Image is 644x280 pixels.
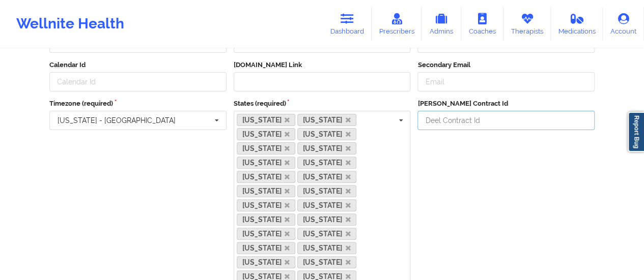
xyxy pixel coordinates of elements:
a: [US_STATE] [237,228,296,240]
a: [US_STATE] [297,171,356,183]
a: [US_STATE] [237,199,296,211]
a: [US_STATE] [297,114,356,126]
a: Admins [422,7,461,41]
a: [US_STATE] [237,213,296,226]
a: [US_STATE] [297,256,356,268]
label: [PERSON_NAME] Contract Id [417,99,595,109]
a: [US_STATE] [297,142,356,154]
a: [US_STATE] [297,157,356,169]
a: [US_STATE] [297,242,356,254]
input: Deel Contract Id [417,111,595,130]
input: Email [417,72,595,91]
a: [US_STATE] [297,185,356,197]
label: Calendar Id [49,60,227,70]
a: [US_STATE] [237,142,296,154]
a: Therapists [503,7,551,41]
a: [US_STATE] [297,128,356,140]
a: [US_STATE] [237,185,296,197]
label: Secondary Email [417,60,595,70]
a: [US_STATE] [297,199,356,211]
input: Calendar Id [49,72,227,91]
a: Account [603,7,644,41]
a: [US_STATE] [297,213,356,226]
a: Prescribers [372,7,422,41]
a: Dashboard [323,7,372,41]
label: Timezone (required) [49,99,227,109]
a: Coaches [461,7,503,41]
a: [US_STATE] [237,171,296,183]
a: [US_STATE] [237,114,296,126]
a: [US_STATE] [237,242,296,254]
a: [US_STATE] [237,128,296,140]
a: [US_STATE] [237,256,296,268]
a: Report Bug [628,112,644,152]
a: [US_STATE] [297,228,356,240]
a: Medications [551,7,603,41]
label: [DOMAIN_NAME] Link [234,60,411,70]
div: [US_STATE] - [GEOGRAPHIC_DATA] [58,117,176,124]
label: States (required) [234,99,411,109]
a: [US_STATE] [237,157,296,169]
